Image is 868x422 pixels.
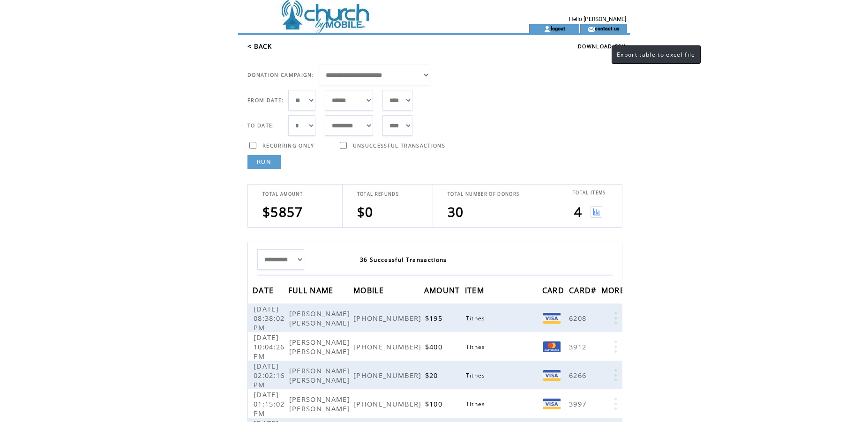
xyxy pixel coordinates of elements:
span: [DATE] 10:04:26 PM [254,333,285,361]
a: logout [551,25,565,31]
span: TOTAL ITEMS [573,190,606,196]
span: [PHONE_NUMBER] [353,342,424,351]
a: CARD# [569,287,599,293]
span: [DATE] 02:02:16 PM [254,361,285,389]
a: ITEM [465,287,486,293]
a: RUN [247,155,281,169]
span: 6266 [569,370,589,380]
span: FULL NAME [288,283,336,300]
a: DOWNLOAD CSV [578,43,625,50]
span: [PERSON_NAME] [PERSON_NAME] [289,309,352,327]
span: [PHONE_NUMBER] [353,370,424,380]
span: UNSUCCESSFUL TRANSACTIONS [353,142,445,149]
img: View graph [591,206,602,218]
span: TOTAL REFUNDS [357,191,399,197]
span: TOTAL AMOUNT [262,191,303,197]
span: [DATE] 01:15:02 PM [254,390,285,418]
span: Tithes [466,400,488,408]
span: Tithes [466,314,488,322]
span: $0 [357,203,374,221]
span: [PHONE_NUMBER] [353,313,424,323]
a: AMOUNT [424,287,463,293]
span: Hello [PERSON_NAME] [569,16,626,22]
span: ITEM [465,283,486,300]
span: RECURRING ONLY [262,142,314,149]
span: [PERSON_NAME] [PERSON_NAME] [289,366,352,385]
span: FROM DATE: [247,97,284,104]
span: $195 [425,313,445,323]
span: $100 [425,399,445,408]
span: TO DATE: [247,122,275,129]
span: Tithes [466,343,488,351]
img: Visa [543,399,561,409]
span: Export table to excel file [617,51,696,59]
span: Tithes [466,371,488,379]
a: MOBILE [353,287,386,293]
a: CARD [542,287,567,293]
img: Mastercard [543,341,561,352]
a: contact us [595,25,620,31]
a: DATE [253,287,276,293]
img: account_icon.gif [544,25,551,33]
img: contact_us_icon.gif [588,25,595,33]
span: $400 [425,342,445,351]
span: 3912 [569,342,589,351]
span: [DATE] 08:38:02 PM [254,304,285,332]
span: 30 [448,203,464,221]
span: CARD# [569,283,599,300]
span: MORE [601,283,627,300]
span: [PHONE_NUMBER] [353,399,424,408]
span: $5857 [262,203,303,221]
span: TOTAL NUMBER OF DONORS [448,191,519,197]
span: [PERSON_NAME] [PERSON_NAME] [289,394,352,413]
a: FULL NAME [288,287,336,293]
span: CARD [542,283,567,300]
span: 3997 [569,399,589,408]
span: DONATION CAMPAIGN: [247,72,314,78]
span: MOBILE [353,283,386,300]
span: $20 [425,370,441,380]
img: Visa [543,370,561,381]
span: AMOUNT [424,283,463,300]
span: DATE [253,283,276,300]
span: 6208 [569,313,589,323]
a: < BACK [247,42,272,51]
span: 36 Successful Transactions [360,256,447,264]
img: Visa [543,313,561,324]
span: [PERSON_NAME] [PERSON_NAME] [289,337,352,356]
span: 4 [574,203,582,221]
